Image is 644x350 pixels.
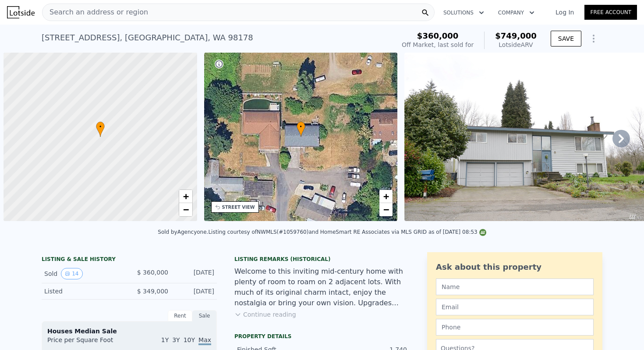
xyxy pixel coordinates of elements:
[179,190,192,203] a: Zoom in
[234,333,410,340] div: Property details
[44,287,122,296] div: Listed
[495,31,537,40] span: $749,000
[297,121,305,137] div: •
[96,123,105,131] span: •
[585,30,602,47] button: Show Options
[42,256,217,264] div: LISTING & SALE HISTORY
[61,268,82,279] button: View historical data
[47,327,211,336] div: Houses Median Sale
[47,336,129,350] div: Price per Square Foot
[436,319,594,336] input: Phone
[383,191,389,202] span: +
[161,336,169,343] span: 1Y
[551,31,581,46] button: SAVE
[234,310,296,319] button: Continue reading
[234,256,410,263] div: Listing Remarks (Historical)
[96,121,105,137] div: •
[137,288,168,295] span: $ 349,000
[491,5,541,21] button: Company
[183,204,188,215] span: −
[7,6,35,18] img: Lotside
[222,204,255,211] div: STREET VIEW
[417,31,459,40] span: $360,000
[436,5,491,21] button: Solutions
[379,190,393,203] a: Zoom in
[158,229,208,235] div: Sold by Agencyone .
[402,40,474,49] div: Off Market, last sold for
[137,269,168,276] span: $ 360,000
[42,32,253,44] div: [STREET_ADDRESS] , [GEOGRAPHIC_DATA] , WA 98178
[436,279,594,295] input: Name
[436,299,594,315] input: Email
[234,266,410,308] div: Welcome to this inviting mid-century home with plenty of room to roam on 2 adjacent lots. With mu...
[208,229,486,235] div: Listing courtesy of NWMLS (#1059760) and HomeSmart RE Associates via MLS GRID as of [DATE] 08:53
[495,40,537,49] div: Lotside ARV
[198,336,211,345] span: Max
[479,229,486,236] img: NWMLS Logo
[297,123,305,131] span: •
[42,7,148,18] span: Search an address or region
[192,310,217,321] div: Sale
[44,268,122,279] div: Sold
[175,287,214,296] div: [DATE]
[175,268,214,279] div: [DATE]
[545,8,584,17] a: Log In
[184,336,195,343] span: 10Y
[436,261,594,273] div: Ask about this property
[168,310,192,321] div: Rent
[172,336,180,343] span: 3Y
[183,191,188,202] span: +
[584,5,637,20] a: Free Account
[379,203,393,216] a: Zoom out
[179,203,192,216] a: Zoom out
[383,204,389,215] span: −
